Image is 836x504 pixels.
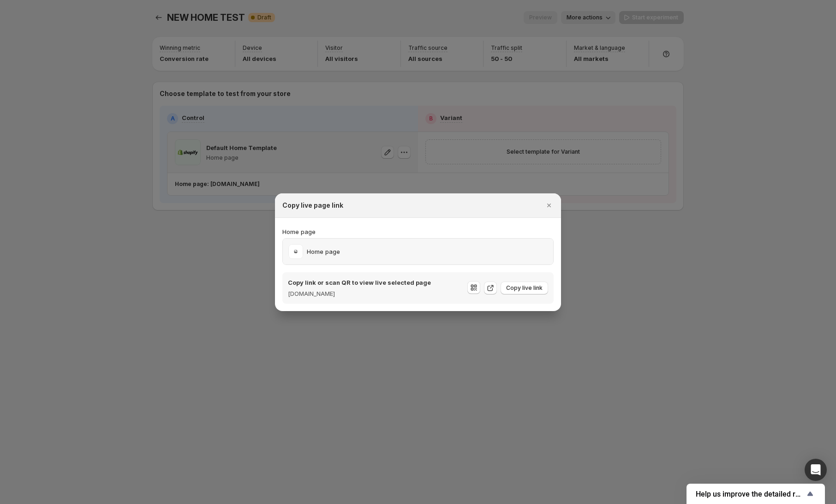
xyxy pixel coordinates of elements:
[805,459,827,481] div: Open Intercom Messenger
[307,247,340,256] p: Home page
[501,282,548,294] button: Copy live link
[543,199,555,212] button: Close
[282,227,554,236] p: Home page
[288,289,431,298] p: [DOMAIN_NAME]
[288,278,431,287] p: Copy link or scan QR to view live selected page
[696,488,816,499] button: Show survey - Help us improve the detailed report for A/B campaigns
[282,201,343,210] h2: Copy live page link
[696,490,805,498] span: Help us improve the detailed report for A/B campaigns
[288,244,303,259] img: Home page
[506,284,543,292] span: Copy live link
